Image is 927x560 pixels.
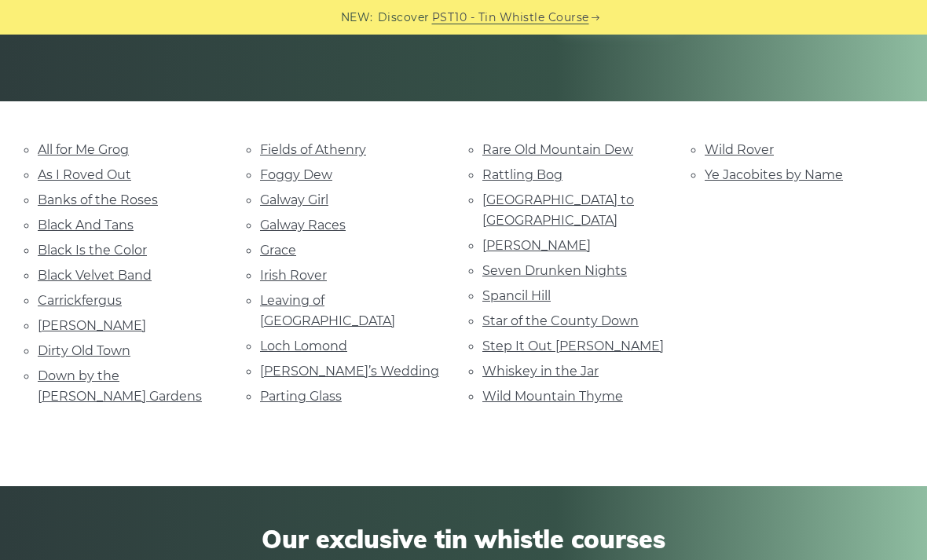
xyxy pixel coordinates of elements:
a: Black And Tans [38,218,134,232]
a: Dirty Old Town [38,343,130,358]
span: NEW: [341,9,373,27]
a: Loch Lomond [260,339,347,353]
a: PST10 - Tin Whistle Course [432,9,589,27]
a: Down by the [PERSON_NAME] Gardens [38,368,202,404]
a: As I Roved Out [38,167,131,182]
a: Grace [260,243,296,258]
a: Black Velvet Band [38,268,152,283]
a: Spancil Hill [482,288,551,303]
a: Fields of Athenry [260,142,366,157]
a: Black Is the Color [38,243,147,258]
a: Galway Races [260,218,346,232]
a: Foggy Dew [260,167,332,182]
a: Parting Glass [260,389,342,404]
a: All for Me Grog [38,142,129,157]
a: Carrickfergus [38,293,122,308]
a: Banks of the Roses [38,192,158,207]
span: Discover [378,9,430,27]
a: Rare Old Mountain Dew [482,142,633,157]
a: Whiskey in the Jar [482,364,599,379]
a: Wild Mountain Thyme [482,389,623,404]
a: [GEOGRAPHIC_DATA] to [GEOGRAPHIC_DATA] [482,192,634,228]
a: Wild Rover [705,142,774,157]
a: Irish Rover [260,268,327,283]
a: Leaving of [GEOGRAPHIC_DATA] [260,293,395,328]
a: [PERSON_NAME] [38,318,146,333]
a: Galway Girl [260,192,328,207]
a: [PERSON_NAME] [482,238,591,253]
a: Ye Jacobites by Name [705,167,843,182]
a: Rattling Bog [482,167,562,182]
a: Star of the County Down [482,313,639,328]
a: Seven Drunken Nights [482,263,627,278]
a: Step It Out [PERSON_NAME] [482,339,664,353]
a: [PERSON_NAME]’s Wedding [260,364,439,379]
span: Our exclusive tin whistle courses [38,524,889,554]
